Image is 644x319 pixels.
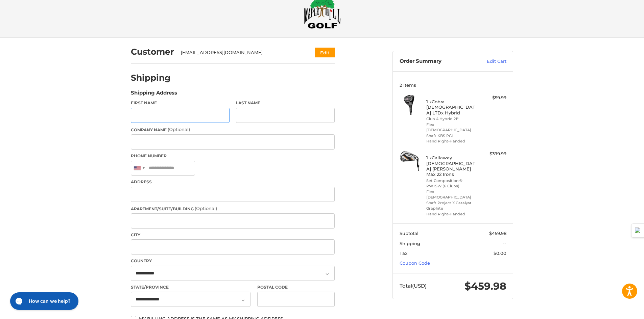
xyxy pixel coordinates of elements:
[257,284,335,290] label: Postal Code
[400,231,419,236] span: Subtotal
[131,73,171,83] h2: Shipping
[400,82,506,88] h3: 2 Items
[472,58,506,65] a: Edit Cart
[131,161,147,176] div: United States: +1
[426,189,478,200] li: Flex [DEMOGRAPHIC_DATA]
[503,241,506,246] span: --
[426,211,478,217] li: Hand Right-Handed
[426,133,478,139] li: Shaft KBS PGI
[400,58,472,65] h3: Order Summary
[400,283,427,289] span: Total (USD)
[181,49,302,56] div: [EMAIL_ADDRESS][DOMAIN_NAME]
[168,127,190,132] small: (Optional)
[494,250,506,256] span: $0.00
[400,250,407,256] span: Tax
[131,47,174,57] h2: Customer
[489,231,506,236] span: $459.98
[426,200,478,211] li: Shaft Project X Catalyst Graphite
[131,205,335,212] label: Apartment/Suite/Building
[464,280,506,292] span: $459.98
[426,138,478,144] li: Hand Right-Handed
[400,260,430,266] a: Coupon Code
[426,99,478,115] h4: 1 x Cobra [DEMOGRAPHIC_DATA] LTDx Hybrid
[131,100,230,106] label: First Name
[635,228,641,234] img: Detect Auto
[426,178,478,189] li: Set Composition 6-PW+SW (6 Clubs)
[480,151,506,157] div: $399.99
[131,179,335,185] label: Address
[426,116,478,122] li: Club 4 Hybrid 21°
[426,155,478,177] h4: 1 x Callaway [DEMOGRAPHIC_DATA] [PERSON_NAME] Max 22 Irons
[480,95,506,101] div: $59.99
[195,206,217,211] small: (Optional)
[588,301,644,319] iframe: Google Customer Reviews
[131,153,335,159] label: Phone Number
[131,284,251,290] label: State/Province
[7,290,80,312] iframe: Gorgias live chat messenger
[400,241,420,246] span: Shipping
[131,232,335,238] label: City
[131,126,335,133] label: Company Name
[315,48,335,57] button: Edit
[236,100,335,106] label: Last Name
[426,122,478,133] li: Flex [DEMOGRAPHIC_DATA]
[131,89,177,100] legend: Shipping Address
[131,258,335,264] label: Country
